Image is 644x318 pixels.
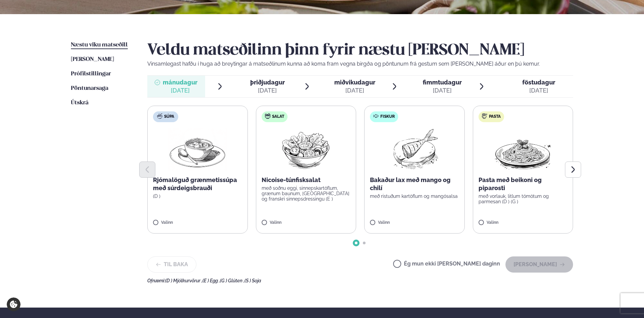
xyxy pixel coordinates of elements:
[147,256,196,273] button: Til baka
[334,79,375,86] span: miðvikudagur
[71,100,88,106] span: Útskrá
[479,193,568,204] p: með vorlauk, litlum tómötum og parmesan (D ) (G )
[71,70,111,78] a: Prófílstillingar
[276,128,336,171] img: Salad.png
[262,176,351,184] p: Nicoise-túnfisksalat
[71,71,111,77] span: Prófílstillingar
[334,86,375,95] div: [DATE]
[373,113,379,119] img: fish.svg
[265,113,270,119] img: salad.svg
[522,86,555,95] div: [DATE]
[380,114,395,119] span: Fiskur
[164,114,174,119] span: Súpa
[7,297,21,311] a: Cookie settings
[250,86,285,95] div: [DATE]
[262,185,351,202] p: með soðnu eggi, sinnepskartöflum, grænum baunum, [GEOGRAPHIC_DATA] og franskri sinnepsdressingu (E )
[202,278,220,283] span: (E ) Egg ,
[482,113,487,119] img: pasta.svg
[71,57,114,62] span: [PERSON_NAME]
[71,42,128,48] span: Næstu viku matseðill
[505,256,573,273] button: [PERSON_NAME]
[565,162,581,178] button: Next slide
[163,79,197,86] span: mánudagur
[139,162,155,178] button: Previous slide
[522,79,555,86] span: föstudagur
[147,60,573,68] p: Vinsamlegast hafðu í huga að breytingar á matseðlinum kunna að koma fram vegna birgða og pöntunum...
[479,176,568,192] p: Pasta með beikoni og piparosti
[153,193,242,199] p: (D )
[147,41,573,60] h2: Veldu matseðilinn þinn fyrir næstu [PERSON_NAME]
[244,278,261,283] span: (S ) Soja
[370,176,459,192] p: Bakaður lax með mango og chilí
[153,176,242,192] p: Rjómalöguð grænmetissúpa með súrdeigsbrauði
[423,79,462,86] span: fimmtudagur
[363,242,366,244] span: Go to slide 2
[493,128,553,171] img: Spagetti.png
[165,278,202,283] span: (D ) Mjólkurvörur ,
[250,79,285,86] span: þriðjudagur
[423,86,462,95] div: [DATE]
[71,84,108,93] a: Pöntunarsaga
[370,193,459,199] p: með ristuðum kartöflum og mangósalsa
[71,41,128,49] a: Næstu viku matseðill
[355,242,357,244] span: Go to slide 1
[71,56,114,64] a: [PERSON_NAME]
[220,278,244,283] span: (G ) Glúten ,
[168,128,227,171] img: Soup.png
[385,128,444,171] img: Fish.png
[157,113,162,119] img: soup.svg
[71,99,88,107] a: Útskrá
[71,85,108,91] span: Pöntunarsaga
[272,114,284,119] span: Salat
[163,86,197,95] div: [DATE]
[489,114,501,119] span: Pasta
[147,278,573,283] div: Ofnæmi:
